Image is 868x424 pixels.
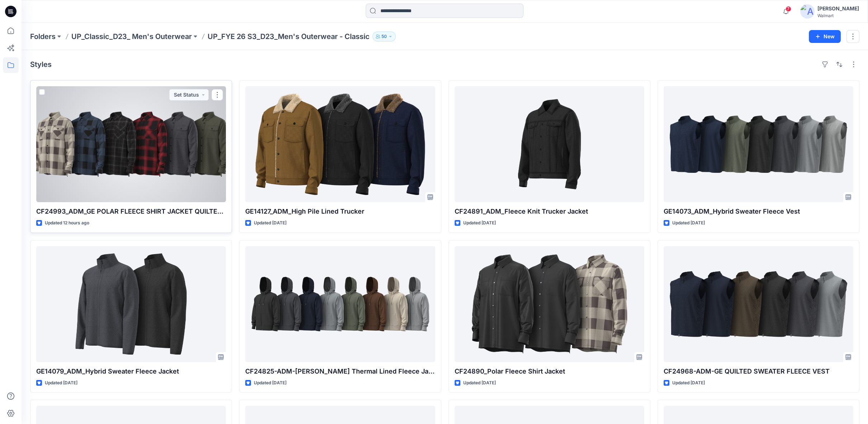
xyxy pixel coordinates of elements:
p: GE14073_ADM_Hybrid Sweater Fleece Vest [664,206,853,216]
img: avatar [800,4,815,19]
a: CF24993_ADM_GE POLAR FLEECE SHIRT JACKET QUILTED LINING [36,86,226,202]
a: CF24891_ADM_Fleece Knit Trucker Jacket [455,86,644,202]
p: GE14127_ADM_High Pile Lined Trucker [245,206,435,216]
a: Folders [30,31,56,42]
p: CF24825-ADM-[PERSON_NAME] Thermal Lined Fleece Jacket [245,366,435,376]
a: CF24825-ADM-George Thermal Lined Fleece Jacket [245,246,435,362]
p: CF24993_ADM_GE POLAR FLEECE SHIRT JACKET QUILTED LINING [36,206,226,216]
p: 50 [381,33,387,40]
a: GE14079_ADM_Hybrid Sweater Fleece Jacket [36,246,226,362]
p: Updated [DATE] [672,379,705,387]
span: 7 [786,6,791,12]
p: Updated [DATE] [45,379,77,387]
p: CF24891_ADM_Fleece Knit Trucker Jacket [455,206,644,216]
a: CF24890_Polar Fleece Shirt Jacket [455,246,644,362]
div: Walmart [817,13,859,18]
p: Updated [DATE] [463,379,496,387]
div: [PERSON_NAME] [817,4,859,13]
a: GE14127_ADM_High Pile Lined Trucker [245,86,435,202]
p: CF24968-ADM-GE QUILTED SWEATER FLEECE VEST [664,366,853,376]
button: New [809,30,841,43]
p: Updated [DATE] [463,219,496,227]
p: CF24890_Polar Fleece Shirt Jacket [455,366,644,376]
a: CF24968-ADM-GE QUILTED SWEATER FLEECE VEST [664,246,853,362]
a: UP_Classic_D23_ Men's Outerwear [71,31,192,42]
h4: Styles [30,60,52,69]
p: Updated [DATE] [672,219,705,227]
p: Updated 12 hours ago [45,219,89,227]
p: Updated [DATE] [254,219,286,227]
a: GE14073_ADM_Hybrid Sweater Fleece Vest [664,86,853,202]
p: GE14079_ADM_Hybrid Sweater Fleece Jacket [36,366,226,376]
p: UP_FYE 26 S3_D23_Men's Outerwear - Classic [208,31,370,42]
button: 50 [373,31,396,42]
p: Updated [DATE] [254,379,286,387]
